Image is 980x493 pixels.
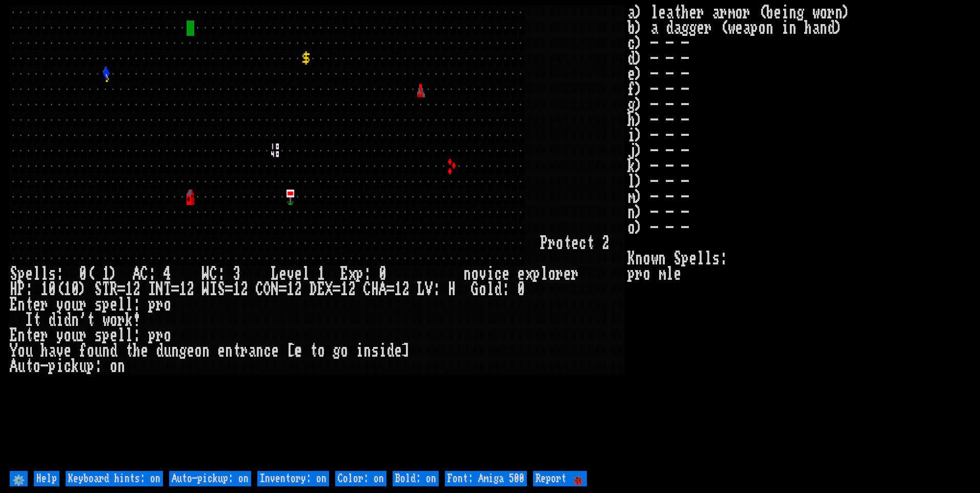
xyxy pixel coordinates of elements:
[48,359,56,374] div: p
[102,313,110,328] div: w
[533,471,587,486] input: Report 🐞
[386,282,394,297] div: =
[548,236,556,251] div: r
[66,471,163,486] input: Keyboard hints: on
[94,359,102,374] div: :
[64,313,71,328] div: d
[156,343,164,359] div: d
[271,266,279,282] div: L
[263,282,271,297] div: O
[348,282,356,297] div: 2
[517,282,525,297] div: 0
[79,297,87,313] div: r
[287,282,294,297] div: 1
[156,282,164,297] div: N
[125,282,133,297] div: 1
[102,328,110,343] div: p
[379,343,386,359] div: i
[248,343,256,359] div: a
[102,297,110,313] div: p
[148,328,156,343] div: p
[169,471,251,486] input: Auto-pickup: on
[479,266,486,282] div: v
[79,343,87,359] div: f
[263,343,271,359] div: c
[87,343,94,359] div: o
[433,282,440,297] div: :
[102,343,110,359] div: n
[340,343,348,359] div: o
[133,343,140,359] div: h
[56,313,64,328] div: i
[233,282,240,297] div: 1
[133,282,140,297] div: 2
[40,359,48,374] div: -
[171,282,179,297] div: =
[356,343,363,359] div: i
[48,313,56,328] div: d
[56,343,64,359] div: v
[371,343,379,359] div: s
[48,343,56,359] div: a
[471,282,479,297] div: G
[257,471,329,486] input: Inventory: on
[71,359,79,374] div: k
[379,282,386,297] div: A
[540,266,548,282] div: l
[563,266,571,282] div: e
[202,266,210,282] div: W
[94,282,102,297] div: S
[48,282,56,297] div: 0
[210,282,217,297] div: I
[87,359,94,374] div: p
[79,282,87,297] div: )
[445,471,527,486] input: Font: Amiga 500
[164,266,171,282] div: 4
[40,282,48,297] div: 1
[17,359,25,374] div: u
[217,266,225,282] div: :
[287,266,294,282] div: v
[34,471,59,486] input: Help
[148,266,156,282] div: :
[25,343,33,359] div: u
[10,359,17,374] div: A
[148,297,156,313] div: p
[33,266,40,282] div: l
[302,266,310,282] div: l
[56,282,64,297] div: (
[56,359,64,374] div: i
[333,282,340,297] div: =
[556,236,563,251] div: o
[33,313,40,328] div: t
[133,313,140,328] div: !
[110,282,117,297] div: R
[379,266,386,282] div: 0
[202,343,210,359] div: n
[164,343,171,359] div: u
[117,328,125,343] div: l
[133,297,140,313] div: :
[363,282,371,297] div: C
[533,266,540,282] div: p
[71,297,79,313] div: u
[87,266,94,282] div: (
[233,343,240,359] div: t
[256,343,263,359] div: n
[271,343,279,359] div: e
[294,343,302,359] div: e
[317,266,325,282] div: 1
[479,282,486,297] div: o
[164,297,171,313] div: o
[33,297,40,313] div: e
[110,359,117,374] div: o
[494,282,502,297] div: d
[463,266,471,282] div: n
[402,343,410,359] div: ]
[164,282,171,297] div: T
[133,266,140,282] div: A
[225,343,233,359] div: n
[79,266,87,282] div: 0
[133,328,140,343] div: :
[94,328,102,343] div: s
